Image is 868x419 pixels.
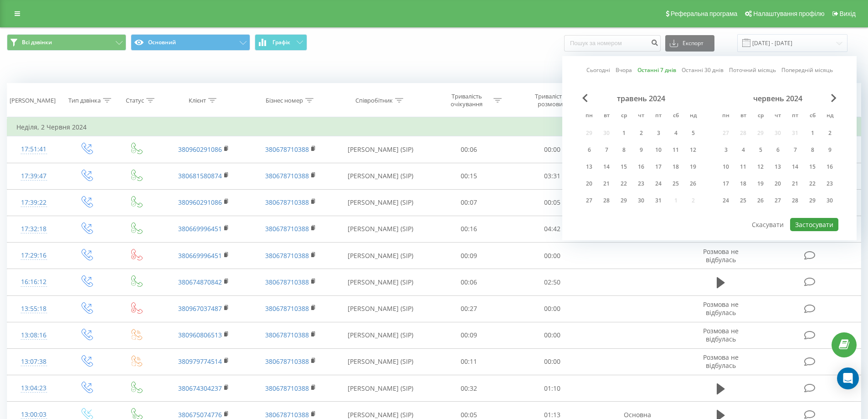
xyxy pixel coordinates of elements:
td: [PERSON_NAME] (SIP) [334,136,427,163]
span: Розмова не відбулась [703,326,739,343]
div: вт 4 черв 2024 р. [734,143,752,157]
button: Основний [131,34,250,51]
span: Всі дзвінки [22,39,52,46]
div: 15 [806,161,818,173]
div: нд 2 черв 2024 р. [821,126,838,140]
a: 380678710388 [265,198,309,207]
div: 13 [583,161,595,173]
a: 380960291086 [178,145,222,154]
div: нд 12 трав 2024 р. [684,143,702,157]
div: 18 [737,178,749,190]
div: 3 [652,127,664,139]
div: Тривалість розмови [526,93,575,108]
div: 14 [601,161,612,173]
td: 00:00 [511,322,594,348]
div: 6 [583,144,595,156]
div: Тривалість очікування [442,93,491,108]
td: [PERSON_NAME] (SIP) [334,163,427,189]
div: 17:29:16 [16,247,51,264]
div: 25 [670,178,682,190]
div: ср 8 трав 2024 р. [615,143,632,157]
div: пт 14 черв 2024 р. [786,160,804,174]
div: пн 20 трав 2024 р. [580,177,598,191]
div: 17:39:22 [16,194,51,212]
a: 380678710388 [265,304,309,313]
div: нд 23 черв 2024 р. [821,177,838,191]
a: 380678710388 [265,410,309,419]
div: вт 18 черв 2024 р. [734,177,752,191]
span: Next Month [831,94,837,102]
a: 380681580874 [178,171,222,180]
div: пт 31 трав 2024 р. [650,194,667,207]
a: 380678710388 [265,145,309,154]
div: 18 [670,161,682,173]
div: сб 18 трав 2024 р. [667,160,684,174]
div: 19 [755,178,766,190]
abbr: п’ятниця [788,109,802,123]
abbr: понеділок [582,109,596,123]
td: 03:31 [511,163,594,189]
td: 00:00 [511,136,594,163]
div: чт 20 черв 2024 р. [769,177,786,191]
div: 21 [601,178,612,190]
div: ср 22 трав 2024 р. [615,177,632,191]
div: ср 12 черв 2024 р. [752,160,769,174]
a: 380678710388 [265,278,309,286]
div: Open Intercom Messenger [837,367,859,389]
div: чт 23 трав 2024 р. [632,177,650,191]
div: сб 22 черв 2024 р. [804,177,821,191]
div: нд 16 черв 2024 р. [821,160,838,174]
div: 22 [618,178,630,190]
div: пт 28 черв 2024 р. [786,194,804,207]
div: чт 2 трав 2024 р. [632,126,650,140]
div: 28 [601,195,612,207]
td: [PERSON_NAME] (SIP) [334,216,427,242]
div: 20 [772,178,784,190]
div: ср 19 черв 2024 р. [752,177,769,191]
div: 23 [824,178,836,190]
div: чт 30 трав 2024 р. [632,194,650,207]
div: 26 [755,195,766,207]
td: Неділя, 2 Червня 2024 [7,118,861,136]
td: [PERSON_NAME] (SIP) [334,269,427,295]
div: чт 6 черв 2024 р. [769,143,786,157]
div: 5 [755,144,766,156]
button: Скасувати [747,218,789,231]
div: 30 [635,195,647,207]
td: 00:27 [427,295,511,322]
button: Застосувати [790,218,838,231]
a: 380678710388 [265,251,309,260]
span: Розмова не відбулась [703,353,739,370]
div: сб 25 трав 2024 р. [667,177,684,191]
div: 13:07:38 [16,353,51,371]
span: Розмова не відбулась [703,300,739,317]
a: 380674304237 [178,384,222,393]
div: пт 24 трав 2024 р. [650,177,667,191]
div: 11 [737,161,749,173]
a: 380960806513 [178,331,222,339]
div: пн 17 черв 2024 р. [717,177,734,191]
div: 3 [720,144,732,156]
td: 00:00 [511,295,594,322]
div: 10 [720,161,732,173]
td: [PERSON_NAME] (SIP) [334,375,427,402]
div: чт 27 черв 2024 р. [769,194,786,207]
div: пн 6 трав 2024 р. [580,143,598,157]
div: 30 [824,195,836,207]
div: 27 [583,195,595,207]
a: 380678710388 [265,171,309,180]
td: 00:09 [427,243,511,269]
td: 04:42 [511,216,594,242]
span: Вихід [840,10,856,17]
div: травень 2024 [580,94,702,103]
td: [PERSON_NAME] (SIP) [334,243,427,269]
div: сб 8 черв 2024 р. [804,143,821,157]
div: 10 [652,144,664,156]
td: 00:00 [511,243,594,269]
a: 380967037487 [178,304,222,313]
div: сб 11 трав 2024 р. [667,143,684,157]
td: 00:16 [427,216,511,242]
div: 23 [635,178,647,190]
div: 17:39:47 [16,167,51,185]
div: 17:51:41 [16,140,51,158]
